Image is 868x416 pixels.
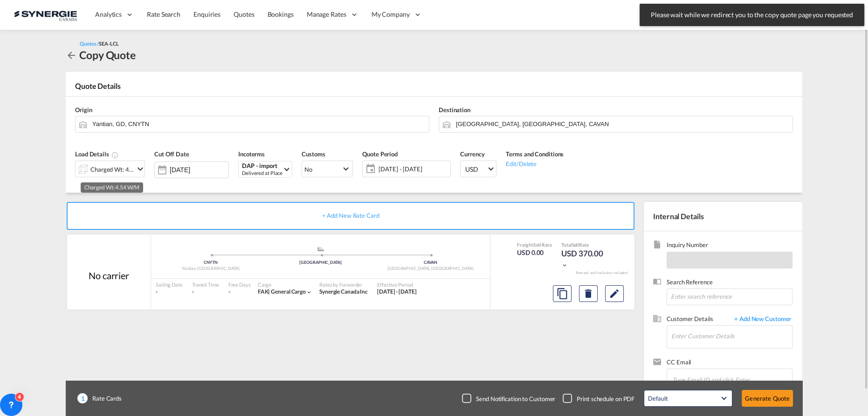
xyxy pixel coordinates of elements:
[460,161,496,177] md-select: Select Currency: $ USDUnited States Dollar
[517,242,552,248] div: Freight Rate
[553,285,572,302] button: Copy
[363,163,374,174] md-icon: icon-calendar
[667,241,792,251] span: Inquiry Number
[192,288,219,296] div: -
[572,242,579,248] span: Sell
[577,395,634,403] div: Print schedule on PDF
[192,281,219,288] div: Transit Time
[568,270,634,275] div: Remark and Inclusion included
[99,40,118,47] span: SEA-LCL
[238,150,265,158] span: Incoterms
[315,247,326,251] md-icon: assets/icons/custom/ship-fill.svg
[375,260,485,266] div: CAVAN
[302,161,353,177] md-select: Select Customs: No
[742,390,793,407] button: Generate Quote
[671,369,792,389] md-chips-wrap: Chips container. Enter the text area, then type text, and press enter to add a chip.
[228,281,251,288] div: Free Days
[561,248,608,270] div: USD 370.00
[268,10,294,18] span: Bookings
[319,281,368,288] div: Rates by Forwarder
[730,315,792,325] span: + Add New Customer
[372,10,410,19] span: My Company
[644,202,802,231] div: Internal Details
[375,266,485,272] div: [GEOGRAPHIC_DATA], [GEOGRAPHIC_DATA]
[377,281,417,288] div: Effective Period
[465,165,487,174] span: USD
[90,163,134,176] div: Charged Wt: 4.54 W/M
[170,166,228,174] input: Select
[667,315,730,325] span: Customer Details
[517,248,552,257] div: USD 0.00
[258,281,312,288] div: Cargo
[14,4,77,25] img: 1f56c880d42311ef80fc7dca854c8e59.png
[605,285,624,302] button: Edit
[92,116,424,132] input: Search by Door/Port
[671,256,673,264] span: -
[304,166,312,173] div: No
[95,10,122,19] span: Analytics
[89,269,129,282] div: No carrier
[80,40,99,47] span: Quotes /
[456,116,788,132] input: Search by Door/Port
[268,288,270,295] span: |
[234,10,254,18] span: Quotes
[154,150,189,158] span: Cut Off Date
[306,289,312,295] md-icon: icon-chevron-down
[563,394,634,403] md-checkbox: Checkbox No Ink
[533,242,541,248] span: Sell
[506,159,564,168] div: Edit/Delete
[88,394,122,403] span: Rate Cards
[561,262,568,268] md-icon: icon-chevron-down
[156,266,266,272] div: Yantian, [GEOGRAPHIC_DATA]
[557,288,568,299] md-icon: assets/icons/custom/copyQuote.svg
[439,106,470,114] span: Destination
[648,10,856,20] span: Please wait while we redirect you to the copy quote page you requested
[75,116,429,133] md-input-container: Yantian, GD, CNYTN
[672,370,765,389] input: Chips input.
[322,212,379,219] span: + Add New Rate Card
[156,260,266,266] div: CNYTN
[307,10,346,19] span: Manage Rates
[439,116,793,133] md-input-container: Vancouver, BC, CAVAN
[111,151,119,159] md-icon: Chargeable Weight
[667,289,792,305] input: Enter search reference
[66,47,79,62] div: icon-arrow-left
[462,394,555,403] md-checkbox: Checkbox No Ink
[242,169,282,176] div: Delivered at Place
[376,162,450,175] span: [DATE] - [DATE]
[242,162,282,169] div: DAP - import
[147,10,180,18] span: Rate Search
[258,288,271,295] span: FAK
[238,161,292,178] md-select: Select Incoterms: DAP - import Delivered at Place
[156,281,183,288] div: Sailing Date
[156,288,183,296] div: -
[75,106,92,114] span: Origin
[377,288,417,296] div: 07 Oct 2024 - 17 Sep 2025
[75,161,145,177] div: Charged Wt: 4.54 W/Micon-chevron-down
[671,326,792,347] input: Enter Customer Details
[561,242,608,248] div: Total Rate
[648,395,668,402] div: Default
[377,288,417,295] span: [DATE] - [DATE]
[79,47,136,62] div: Copy Quote
[319,288,368,296] div: Synergie Canada Inc
[67,202,634,230] div: + Add New Rate Card
[66,81,802,96] div: Quote Details
[193,10,220,18] span: Enquiries
[66,50,77,61] md-icon: icon-arrow-left
[476,395,555,403] div: Send Notification to Customer
[81,182,143,193] md-tooltip: Charged Wt: 4.54 W/M
[302,150,325,158] span: Customs
[579,285,598,302] button: Delete
[135,163,146,174] md-icon: icon-chevron-down
[319,288,368,295] span: Synergie Canada Inc
[77,393,88,403] span: 1
[228,288,230,296] div: -
[75,150,119,158] span: Load Details
[379,165,448,173] span: [DATE] - [DATE]
[506,150,564,158] span: Terms and Conditions
[667,278,792,289] span: Search Reference
[362,150,398,158] span: Quote Period
[266,260,376,266] div: [GEOGRAPHIC_DATA]
[460,150,484,158] span: Currency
